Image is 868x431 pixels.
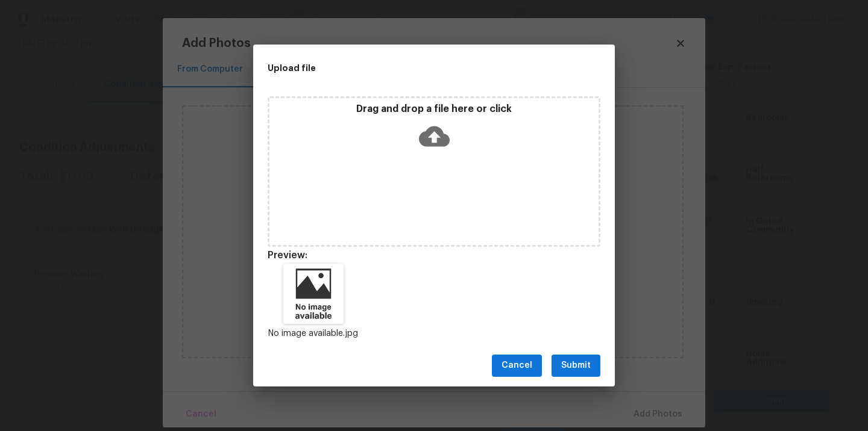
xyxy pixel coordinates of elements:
h2: Upload file [268,61,546,75]
p: Drag and drop a file here or click [269,103,599,116]
span: Cancel [502,358,532,373]
img: Z [283,264,344,324]
button: Submit [552,355,600,377]
p: No image available.jpg [268,327,359,340]
span: Submit [561,358,591,373]
button: Cancel [492,355,542,377]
